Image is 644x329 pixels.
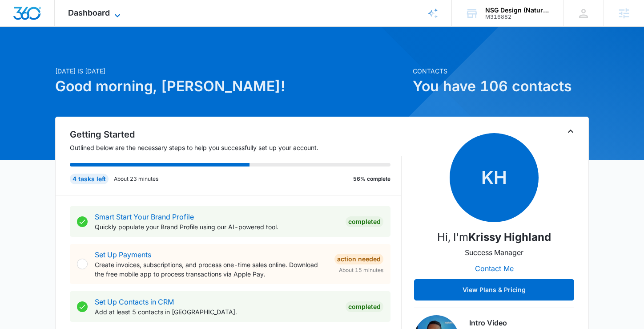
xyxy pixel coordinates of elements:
[70,174,109,184] div: 4 tasks left
[334,254,383,264] div: Action Needed
[414,279,574,301] button: View Plans & Pricing
[95,297,174,306] a: Set Up Contacts in CRM
[468,231,551,244] strong: Krissy Highland
[466,258,523,279] button: Contact Me
[437,229,551,245] p: Hi, I'm
[346,216,383,227] div: Completed
[95,307,338,317] p: Add at least 5 contacts in [GEOGRAPHIC_DATA].
[469,317,574,328] h3: Intro Video
[55,76,407,97] h1: Good morning, [PERSON_NAME]!
[70,128,402,141] h2: Getting Started
[95,222,338,232] p: Quickly populate your Brand Profile using our AI-powered tool.
[485,7,550,14] div: account name
[95,212,194,221] a: Smart Start Your Brand Profile
[339,266,383,274] span: About 15 minutes
[450,133,539,222] span: KH
[70,143,402,152] p: Outlined below are the necessary steps to help you successfully set up your account.
[55,66,407,76] p: [DATE] is [DATE]
[565,126,576,137] button: Toggle Collapse
[413,76,589,97] h1: You have 106 contacts
[465,247,523,258] p: Success Manager
[114,175,158,183] p: About 23 minutes
[68,8,110,17] span: Dashboard
[95,260,327,279] p: Create invoices, subscriptions, and process one-time sales online. Download the free mobile app t...
[95,250,151,259] a: Set Up Payments
[353,175,390,183] p: 56% complete
[413,66,589,76] p: Contacts
[346,301,383,312] div: Completed
[485,14,550,20] div: account id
